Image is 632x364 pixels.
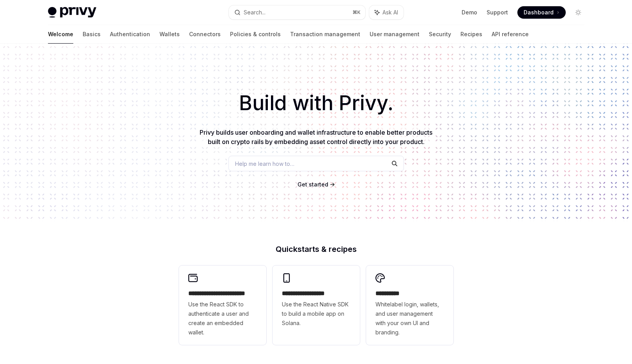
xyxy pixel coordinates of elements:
span: ⌘ K [352,9,361,16]
a: Transaction management [290,25,360,44]
span: Help me learn how to… [235,160,294,168]
a: Dashboard [517,6,566,19]
a: Policies & controls [230,25,281,44]
h2: Quickstarts & recipes [179,245,453,253]
span: Whitelabel login, wallets, and user management with your own UI and branding. [375,300,444,337]
div: Search... [244,8,266,17]
a: User management [370,25,420,44]
a: Wallets [159,25,180,44]
a: Support [487,9,508,16]
span: Ask AI [382,9,398,16]
span: Dashboard [524,9,554,16]
span: Privy builds user onboarding and wallet infrastructure to enable better products built on crypto ... [200,128,432,146]
a: Recipes [460,25,482,44]
a: Connectors [189,25,221,44]
button: Ask AI [369,5,404,19]
span: Use the React SDK to authenticate a user and create an embedded wallet. [188,300,257,337]
a: Basics [83,25,101,44]
a: Authentication [110,25,150,44]
span: Get started [297,181,328,188]
a: API reference [492,25,529,44]
h1: Build with Privy. [12,88,620,118]
a: Security [429,25,451,44]
span: Use the React Native SDK to build a mobile app on Solana. [282,300,351,328]
img: light logo [48,7,96,18]
button: Toggle dark mode [572,6,584,19]
a: **** **** **** ***Use the React Native SDK to build a mobile app on Solana. [273,266,360,345]
button: Search...⌘K [229,5,365,19]
a: Demo [462,9,477,16]
a: **** *****Whitelabel login, wallets, and user management with your own UI and branding. [366,266,453,345]
a: Get started [297,181,328,188]
a: Welcome [48,25,73,44]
